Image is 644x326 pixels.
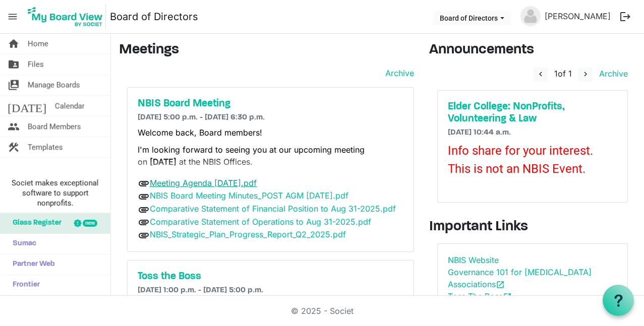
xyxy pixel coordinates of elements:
[5,178,106,208] span: Societ makes exceptional software to support nonprofits.
[8,96,46,116] span: [DATE]
[138,144,403,168] p: I'm looking forward to seeing you at our upcoming meeting on at the NBIS Offices.
[25,4,110,29] a: My Board View Logo
[433,11,511,25] button: Board of Directors dropdownbutton
[138,177,150,189] span: attachment
[28,34,48,54] span: Home
[138,271,403,283] a: Toss the Boss
[8,34,20,54] span: home
[54,96,84,116] span: Calendar
[8,213,62,233] span: Glass Register
[3,7,22,26] span: menu
[150,217,371,227] a: Comparative Statement of Operations to Aug 31-2025.pdf
[138,113,403,122] h6: [DATE] 5:00 p.m. - [DATE] 6:30 p.m.
[28,75,80,95] span: Manage Boards
[8,137,20,157] span: construction
[150,229,346,239] a: NBIS_Strategic_Plan_Progress_Report_Q2_2025.pdf
[429,219,636,236] h3: Important Links
[138,98,403,110] a: NBIS Board Meeting
[25,4,106,29] img: My Board View Logo
[8,254,55,275] span: Partner Web
[554,69,572,79] span: of 1
[138,286,403,295] h6: [DATE] 1:00 p.m. - [DATE] 5:00 p.m.
[150,204,396,214] a: Comparative Statement of Financial Position to Aug 31-2025.pdf
[8,234,36,254] span: Sumac
[536,70,545,79] span: navigate_before
[119,42,414,59] h3: Meetings
[503,292,512,301] span: open_in_new
[8,75,20,95] span: switch_account
[110,7,198,27] a: Board of Directors
[429,42,636,59] h3: Announcements
[291,306,354,316] a: © 2025 - Societ
[28,116,81,137] span: Board Members
[578,67,593,82] button: navigate_next
[138,126,403,139] p: Welcome back, Board members!
[448,255,499,265] a: NBIS Website
[534,67,548,82] button: navigate_before
[448,144,593,176] span: Info share for your interest. This is not an NBIS Event.
[8,116,20,137] span: people
[150,190,348,201] a: NBIS Board Meeting Minutes_POST AGM [DATE].pdf
[8,54,20,75] span: folder_shared
[554,69,558,79] span: 1
[520,6,541,26] img: no-profile-picture.svg
[28,54,44,75] span: Files
[496,280,505,289] span: open_in_new
[8,275,40,295] span: Frontier
[615,6,636,27] button: logout
[448,101,617,125] a: Elder College: NonProfits, Volunteering & Law
[138,216,150,228] span: attachment
[150,178,257,188] a: Meeting Agenda [DATE].pdf
[138,204,150,216] span: attachment
[150,157,177,167] b: [DATE]
[595,69,628,79] a: Archive
[448,267,592,289] a: Governance 101 for [MEDICAL_DATA] Associationsopen_in_new
[448,128,511,137] span: [DATE] 10:44 a.m.
[541,6,615,26] a: [PERSON_NAME]
[28,137,63,157] span: Templates
[138,229,150,241] span: attachment
[448,291,512,301] a: Toss The Bossopen_in_new
[581,70,590,79] span: navigate_next
[381,67,414,79] a: Archive
[138,190,150,203] span: attachment
[138,173,403,185] p: In addition to our regular business, we'll have two special guests:
[83,220,97,227] div: new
